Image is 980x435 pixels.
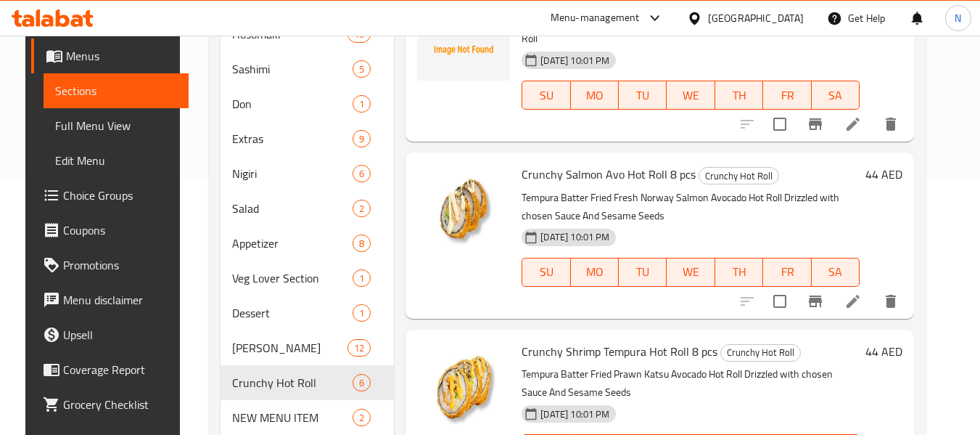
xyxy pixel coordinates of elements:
span: Coverage Report [63,361,178,378]
div: Dessert1 [221,296,394,330]
button: SU [522,258,570,287]
a: Menus [31,38,189,73]
span: Select to update [765,286,795,317]
span: Dessert [232,304,353,322]
a: Promotions [31,248,189,282]
button: FR [763,81,811,110]
button: WE [667,81,715,110]
span: [DATE] 10:01 PM [535,407,615,421]
button: Branch-specific-item [798,284,833,319]
div: items [353,409,371,426]
p: Tempura Batter Fried Fresh Norway Salmon Avocado Hot Roll Drizzled with chosen Sauce And Sesame S... [522,189,860,225]
button: WE [667,258,715,287]
span: Crunchy Salmon Avo Hot Roll 8 pcs [522,163,696,185]
span: Full Menu View [55,117,178,134]
button: SA [812,258,860,287]
a: Choice Groups [31,178,189,213]
div: Crunchy Hot Roll [699,167,779,184]
div: items [353,200,371,217]
span: Menu disclaimer [63,291,178,309]
span: Crunchy Hot Roll [721,344,800,361]
div: items [353,374,371,391]
div: Sashimi5 [221,52,394,86]
div: items [347,339,371,357]
span: MO [577,85,613,106]
span: Don [232,95,353,113]
button: FR [763,258,811,287]
span: Grocery Checklist [63,396,178,413]
h6: 44 AED [865,164,902,184]
span: Edit Menu [55,152,178,169]
span: SA [818,85,854,106]
div: items [353,60,371,78]
a: Menu disclaimer [31,282,189,317]
button: TH [715,258,763,287]
span: 6 [353,376,370,390]
img: Crunchy Shrimp Tempura Hot Roll 8 pcs [417,341,510,434]
button: delete [873,107,908,142]
a: Upsell [31,317,189,352]
span: Veg Lover Section [232,269,353,287]
span: SU [528,261,564,282]
span: Extras [232,130,353,147]
span: 5 [353,62,370,76]
span: SA [818,261,854,282]
div: [GEOGRAPHIC_DATA] [708,10,804,26]
div: items [353,95,371,113]
span: 8 [353,237,370,251]
span: Crunchy Hot Roll [699,168,778,184]
img: Crunchy Salmon Avo Hot Roll 8 pcs [417,164,510,257]
button: Branch-specific-item [798,107,833,142]
div: items [353,269,371,287]
div: Don1 [221,86,394,121]
button: SU [522,81,570,110]
span: Sashimi [232,60,353,78]
span: Appetizer [232,235,353,252]
div: Appetizer8 [221,226,394,261]
span: Crunchy Hot Roll [232,374,353,391]
button: MO [571,81,619,110]
button: TH [715,81,763,110]
a: Grocery Checklist [31,387,189,422]
span: Sections [55,82,178,99]
span: [PERSON_NAME] [232,339,347,357]
a: Edit Menu [44,143,189,178]
button: TU [619,81,667,110]
button: SA [812,81,860,110]
span: Menus [66,47,178,65]
span: 9 [353,132,370,146]
button: TU [619,258,667,287]
span: Nigiri [232,165,353,182]
span: [DATE] 10:01 PM [535,54,615,68]
button: delete [873,284,908,319]
span: 2 [353,202,370,216]
span: 1 [353,97,370,111]
div: Extras9 [221,121,394,156]
div: items [353,165,371,182]
span: Select to update [765,109,795,139]
div: items [353,130,371,147]
div: Nigiri6 [221,156,394,191]
div: Salad2 [221,191,394,226]
div: Crunchy Hot Roll6 [221,365,394,400]
span: TU [625,85,661,106]
div: items [353,235,371,252]
span: TU [625,261,661,282]
div: Veg Lover Section1 [221,261,394,296]
span: Upsell [63,326,178,343]
span: WE [672,85,709,106]
span: N [955,10,961,26]
a: Full Menu View [44,108,189,143]
a: Sections [44,73,189,108]
span: NEW MENU ITEM [232,409,353,426]
span: Coupons [63,221,178,239]
span: Choice Groups [63,187,178,204]
span: Salad [232,200,353,217]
